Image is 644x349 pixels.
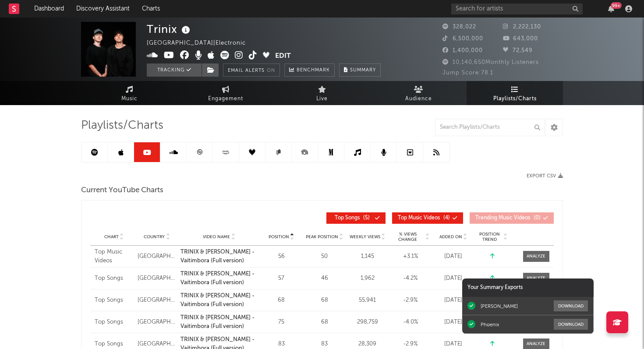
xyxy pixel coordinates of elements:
div: [DATE] [434,296,473,305]
span: Engagement [208,94,243,104]
a: TRINIX & [PERSON_NAME] - Vaitimbora (Full version) [180,314,258,331]
span: Position [269,234,289,240]
a: Benchmark [284,63,335,77]
span: 2,222,130 [503,24,541,30]
span: Playlists/Charts [81,120,163,131]
button: Top Music Videos(4) [392,212,463,224]
div: [GEOGRAPHIC_DATA] [138,252,176,261]
div: 28,309 [348,340,387,349]
a: TRINIX & [PERSON_NAME] - Vaitimbora (Full version) [180,270,258,287]
div: [DATE] [434,340,473,349]
span: ( 4 ) [398,215,450,221]
button: Edit [275,51,291,62]
div: 46 [305,274,344,283]
div: Top Songs [95,318,133,327]
div: -2.9 % [391,296,430,305]
a: Live [274,81,370,105]
div: 68 [305,296,344,305]
div: [GEOGRAPHIC_DATA] [138,340,176,349]
div: 56 [262,252,301,261]
span: Position Trend [477,232,502,242]
div: Trinix [147,22,192,36]
span: Live [316,94,328,104]
input: Search Playlists/Charts [435,119,545,136]
div: Phoenix [481,321,499,328]
button: 99+ [608,5,614,12]
span: Trending Music Videos [475,215,530,221]
button: Export CSV [527,173,563,179]
input: Search for artists [451,4,583,14]
span: Music [121,94,138,104]
div: -4.0 % [391,318,430,327]
div: 99 + [611,2,622,9]
div: 83 [262,340,301,349]
div: +3.1 % [391,252,430,261]
span: Audience [405,94,432,104]
div: -2.9 % [391,340,430,349]
div: Top Songs [95,274,133,283]
a: Music [81,81,177,105]
span: Playlists/Charts [493,94,537,104]
button: Top Songs(5) [326,212,386,224]
div: 50 [305,252,344,261]
span: Peak Position [306,234,338,240]
div: 68 [262,296,301,305]
div: 55,941 [348,296,387,305]
div: 75 [262,318,301,327]
span: 643,000 [503,36,538,42]
div: 1,962 [348,274,387,283]
button: Trending Music Videos(0) [470,212,554,224]
button: Summary [339,63,381,77]
div: Your Summary Exports [462,278,594,297]
div: 83 [305,340,344,349]
span: Current YouTube Charts [81,185,163,196]
span: Benchmark [297,65,330,76]
a: Engagement [177,81,274,105]
div: [DATE] [434,252,473,261]
span: 1,400,000 [442,48,483,53]
a: TRINIX & [PERSON_NAME] - Vaitimbora (Full version) [180,248,258,265]
span: Video Name [203,234,230,240]
span: Top Music Videos [398,215,440,221]
div: Top Music Videos [95,248,133,265]
div: -4.2 % [391,274,430,283]
span: Jump Score: 78.1 [442,70,493,76]
button: Tracking [147,63,202,77]
span: % Views Change [391,232,425,242]
div: Top Songs [95,340,133,349]
div: 1,145 [348,252,387,261]
span: 6,500,000 [442,36,483,42]
span: Added On [439,234,462,240]
div: [DATE] [434,274,473,283]
span: ( 5 ) [332,215,372,221]
span: Chart [104,234,119,240]
div: 57 [262,274,301,283]
span: 10,140,650 Monthly Listeners [442,60,539,65]
div: 298,759 [348,318,387,327]
a: Playlists/Charts [467,81,563,105]
span: Weekly Views [350,234,380,240]
div: Top Songs [95,296,133,305]
div: [PERSON_NAME] [481,303,518,309]
em: On [267,68,275,73]
a: TRINIX & [PERSON_NAME] - Vaitimbora (Full version) [180,292,258,309]
button: Email AlertsOn [223,63,280,77]
span: ( 0 ) [475,215,541,221]
div: [DATE] [434,318,473,327]
span: Top Songs [335,215,360,221]
span: Country [144,234,165,240]
span: 72,549 [503,48,533,53]
div: [GEOGRAPHIC_DATA] [138,296,176,305]
span: 328,022 [442,24,476,30]
div: [GEOGRAPHIC_DATA] | Electronic [147,38,256,49]
div: [GEOGRAPHIC_DATA] [138,274,176,283]
button: Download [554,319,588,330]
a: Audience [370,81,467,105]
div: [GEOGRAPHIC_DATA] [138,318,176,327]
div: 68 [305,318,344,327]
span: Summary [350,68,376,73]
